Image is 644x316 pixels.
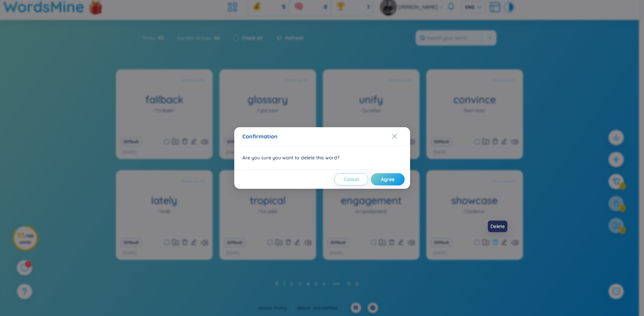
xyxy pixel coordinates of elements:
span: Cancel [343,176,359,183]
div: Confirmation [242,133,402,140]
span: Agree [381,176,395,183]
button: Close [392,127,410,145]
button: Cancel [334,173,368,185]
div: Delete [488,221,507,232]
div: Are you sure you want to delete this word? [234,146,410,170]
button: Agree [371,173,405,185]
